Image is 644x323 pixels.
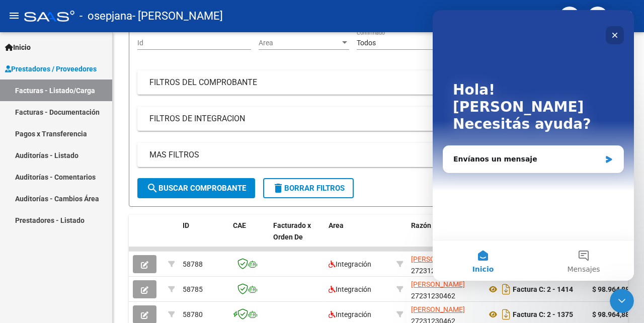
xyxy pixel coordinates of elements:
mat-icon: menu [8,10,20,22]
mat-icon: delete [272,182,284,194]
i: Descargar documento [500,306,513,322]
mat-expansion-panel-header: MAS FILTROS [137,143,619,167]
div: 27231230462 [411,279,478,300]
datatable-header-cell: CAE [229,215,269,259]
span: Facturado x Orden De [273,221,311,241]
span: Area [259,39,340,47]
datatable-header-cell: Razón Social [407,215,482,259]
span: Todos [357,39,376,47]
span: 58785 [183,285,203,293]
mat-icon: search [146,182,158,194]
span: Razón Social [411,221,453,229]
span: Inicio [5,42,31,53]
span: 58780 [183,310,203,318]
datatable-header-cell: ID [179,215,229,259]
strong: $ 98.964,88 [592,285,629,293]
span: [PERSON_NAME] [411,255,465,263]
span: - [PERSON_NAME] [132,5,223,27]
mat-expansion-panel-header: FILTROS DEL COMPROBANTE [137,70,619,95]
span: Integración [329,310,371,318]
strong: Factura C: 2 - 1375 [513,310,573,318]
datatable-header-cell: Area [325,215,392,259]
span: 58788 [183,260,203,268]
iframe: Intercom live chat [433,10,634,281]
button: Borrar Filtros [263,178,354,198]
span: Integración [329,285,371,293]
strong: Factura C: 2 - 1414 [513,285,573,293]
strong: $ 98.964,88 [592,310,629,318]
span: Buscar Comprobante [146,184,246,193]
button: Buscar Comprobante [137,178,255,198]
mat-expansion-panel-header: FILTROS DE INTEGRACION [137,107,619,131]
span: Prestadores / Proveedores [5,63,97,74]
mat-panel-title: FILTROS DEL COMPROBANTE [149,77,595,88]
span: Integración [329,260,371,268]
mat-panel-title: FILTROS DE INTEGRACION [149,113,595,124]
div: 27231230462 [411,254,478,275]
span: CAE [233,221,246,229]
mat-panel-title: MAS FILTROS [149,149,595,160]
span: - osepjana [79,5,132,27]
span: Borrar Filtros [272,184,345,193]
datatable-header-cell: Facturado x Orden De [269,215,325,259]
span: [PERSON_NAME] [411,305,465,313]
span: [PERSON_NAME] [411,280,465,288]
span: Area [329,221,344,229]
span: ID [183,221,189,229]
i: Descargar documento [500,281,513,297]
iframe: Intercom live chat [610,289,634,313]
